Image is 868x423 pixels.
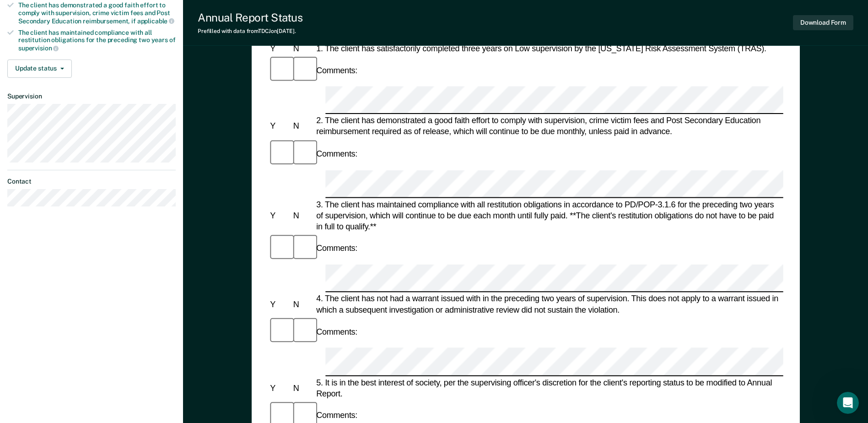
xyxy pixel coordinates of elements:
div: 5. It is in the best interest of society, per the supervising officer's discretion for the client... [314,377,783,399]
div: 2. The client has demonstrated a good faith effort to comply with supervision, crime victim fees ... [314,115,783,137]
div: Y [268,382,291,393]
div: N [291,299,314,310]
div: Comments: [314,326,359,337]
div: Y [268,121,291,132]
div: The client has maintained compliance with all restitution obligations for the preceding two years of [18,29,176,52]
div: Comments: [314,148,359,159]
div: Y [268,299,291,310]
div: Comments: [314,410,359,421]
div: Prefilled with data from TDCJ on [DATE] . [198,28,302,34]
div: 3. The client has maintained compliance with all restitution obligations in accordance to PD/POP-... [314,199,783,232]
button: Download Form [793,15,853,30]
div: N [291,382,314,393]
dt: Supervision [7,92,176,100]
iframe: Intercom live chat [837,392,859,414]
div: Y [268,43,291,54]
button: Update status [7,60,72,78]
dt: Contact [7,178,176,185]
div: Comments: [314,243,359,254]
div: N [291,121,314,132]
div: N [291,43,314,54]
div: 1. The client has satisfactorily completed three years on Low supervision by the [US_STATE] Risk ... [314,43,783,54]
div: Comments: [314,65,359,76]
div: 4. The client has not had a warrant issued with in the preceding two years of supervision. This d... [314,293,783,315]
div: N [291,210,314,221]
div: Annual Report Status [198,11,302,24]
span: applicable [137,17,174,25]
span: supervision [18,44,59,52]
div: Y [268,210,291,221]
div: The client has demonstrated a good faith effort to comply with supervision, crime victim fees and... [18,1,176,25]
